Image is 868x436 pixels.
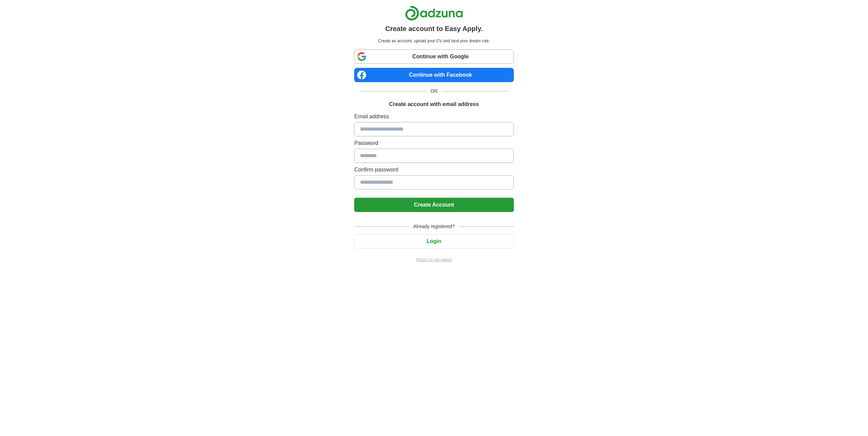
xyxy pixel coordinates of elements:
button: Create Account [354,198,513,212]
a: Continue with Google [354,49,513,64]
img: Adzuna logo [405,5,463,21]
label: Email address [354,112,513,121]
p: Create an account, upload your CV and land your dream role. [356,38,512,44]
span: OR [426,88,442,95]
h1: Create account to Easy Apply. [385,24,483,34]
label: Password [354,139,513,147]
a: Login [354,238,513,244]
span: Already registered? [409,223,459,230]
h1: Create account with email address [389,100,479,108]
a: Continue with Facebook [354,68,513,82]
label: Confirm password [354,166,513,174]
a: Return to job advert [354,257,513,263]
button: Login [354,234,513,249]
